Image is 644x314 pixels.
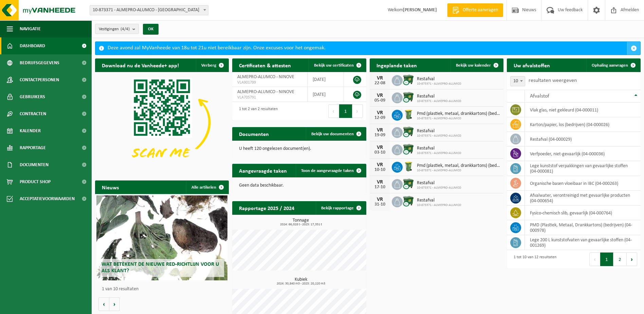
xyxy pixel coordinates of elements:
div: 31-10 [373,202,387,207]
span: 2024: 30,840 m3 - 2025: 20,220 m3 [236,282,366,285]
span: Contactpersonen [20,71,59,88]
span: Wat betekent de nieuwe RED-richtlijn voor u als klant? [102,262,219,274]
span: Contracten [20,105,46,122]
span: Gebruikers [20,88,45,105]
span: Restafval [417,146,461,151]
span: 10-873371 - ALMEPRO-ALUMCO [417,186,461,190]
span: Afvalstof [530,93,549,99]
p: U heeft 120 ongelezen document(en). [239,146,359,151]
div: 05-09 [373,98,387,103]
a: Bekijk uw kalender [450,58,503,72]
span: Kalender [20,122,41,139]
button: Vorige [98,297,109,311]
td: PMD (Plastiek, Metaal, Drankkartons) (bedrijven) (04-000978) [525,220,641,235]
button: Next [352,104,363,118]
button: 2 [613,252,627,266]
div: 10-10 [373,168,387,172]
a: Bekijk uw documenten [306,127,366,141]
span: ALMEPRO-ALUMCO - NINOVE [237,74,294,80]
span: ALMEPRO-ALUMCO - NINOVE [237,89,294,94]
span: Documenten [20,156,49,173]
div: 03-10 [373,150,387,155]
a: Offerte aanvragen [447,3,503,17]
span: Bekijk uw certificaten [314,63,354,68]
span: Restafval [417,180,461,186]
img: WB-1100-CU [403,74,414,86]
strong: [PERSON_NAME] [403,7,437,13]
span: Verberg [201,63,216,68]
button: Vestigingen(4/4) [95,24,139,34]
div: 22-08 [373,81,387,86]
td: karton/papier, los (bedrijven) (04-000026) [525,117,641,132]
div: 12-09 [373,116,387,120]
button: OK [143,24,159,35]
h3: Kubiek [236,277,366,285]
h2: Aangevraagde taken [232,164,294,177]
td: [DATE] [308,87,344,102]
img: WB-0240-HPE-GN-50 [403,109,414,120]
div: VR [373,127,387,133]
img: WB-1100-CU [403,143,414,155]
span: 10-873371 - ALMEPRO-ALUMCO [417,82,461,86]
h2: Ingeplande taken [370,58,424,72]
a: Wat betekent de nieuwe RED-richtlijn voor u als klant? [96,195,227,280]
span: Restafval [417,94,461,99]
span: Pmd (plastiek, metaal, drankkartons) (bedrijven) [417,111,500,117]
h2: Nieuws [95,180,126,194]
a: Bekijk rapportage [316,201,366,215]
td: [DATE] [308,72,344,87]
a: Toon de aangevraagde taken [296,164,366,177]
div: VR [373,75,387,81]
span: 10-873371 - ALMEPRO-ALUMCO - NINOVE [90,5,208,15]
td: fysico-chemisch slib, gevaarlijk (04-000764) [525,206,641,220]
h2: Download nu de Vanheede+ app! [95,58,186,72]
span: 10-873371 - ALMEPRO-ALUMCO [417,134,461,138]
div: Deze avond zal MyVanheede van 18u tot 21u niet bereikbaar zijn. Onze excuses voor het ongemak. [108,42,627,55]
button: 1 [600,252,613,266]
span: 10 [510,76,525,86]
a: Bekijk uw certificaten [309,58,366,72]
button: Verberg [196,58,228,72]
div: 17-10 [373,185,387,190]
span: Ophaling aanvragen [592,63,628,68]
img: WB-1100-CU [403,195,414,207]
td: verfpoeder, niet-gevaarlijk (04-000036) [525,146,641,161]
img: WB-1100-CU [403,178,414,190]
span: Product Shop [20,173,51,190]
td: restafval (04-000029) [525,132,641,146]
h2: Uw afvalstoffen [507,58,557,72]
span: VLA901799 [237,80,302,85]
div: VR [373,179,387,185]
span: 2024: 66,028 t - 2025: 17,351 t [236,223,366,226]
p: 1 van 10 resultaten [102,287,225,292]
h2: Documenten [232,127,276,140]
div: 1 tot 10 van 12 resultaten [510,252,556,267]
span: 10-873371 - ALMEPRO-ALUMCO - NINOVE [90,5,208,15]
span: Restafval [417,76,461,82]
span: 10-873371 - ALMEPRO-ALUMCO [417,99,461,103]
span: Restafval [417,198,461,203]
td: afvalwater, verontreinigd met gevaarlijke producten (04-000654) [525,191,641,206]
button: Previous [328,104,339,118]
div: VR [373,93,387,98]
span: 10-873371 - ALMEPRO-ALUMCO [417,117,500,121]
button: Previous [589,252,600,266]
span: 10-873371 - ALMEPRO-ALUMCO [417,169,500,173]
span: Pmd (plastiek, metaal, drankkartons) (bedrijven) [417,163,500,169]
td: organische basen vloeibaar in IBC (04-000263) [525,176,641,191]
span: VLA705791 [237,95,302,100]
a: Alle artikelen [186,180,228,194]
div: 19-09 [373,133,387,138]
button: Next [627,252,637,266]
div: 1 tot 2 van 2 resultaten [236,104,278,119]
td: lege 200 L kunststofvaten van gevaarlijke stoffen (04-001269) [525,235,641,250]
div: VR [373,110,387,116]
span: Bekijk uw kalender [456,63,491,68]
div: VR [373,197,387,202]
span: 10-873371 - ALMEPRO-ALUMCO [417,203,461,207]
h3: Tonnage [236,218,366,226]
span: Offerte aanvragen [461,7,500,14]
span: Toon de aangevraagde taken [301,169,354,173]
span: Bedrijfsgegevens [20,54,59,71]
span: 10 [511,76,525,86]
